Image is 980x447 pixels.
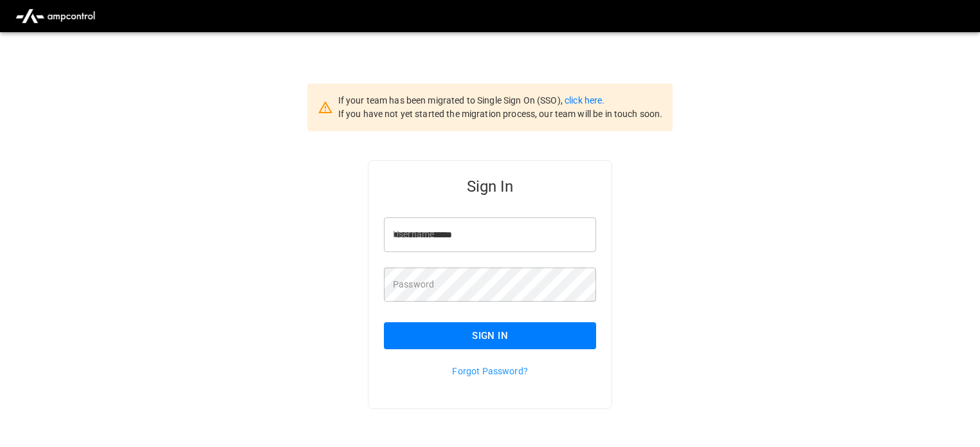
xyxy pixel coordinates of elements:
span: If you have not yet started the migration process, our team will be in touch soon. [338,109,663,119]
h5: Sign In [384,176,596,197]
a: click here. [565,95,604,105]
button: Sign In [384,322,596,349]
img: ampcontrol.io logo [10,4,100,28]
p: Forgot Password? [384,365,596,378]
span: If your team has been migrated to Single Sign On (SSO), [338,95,565,105]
